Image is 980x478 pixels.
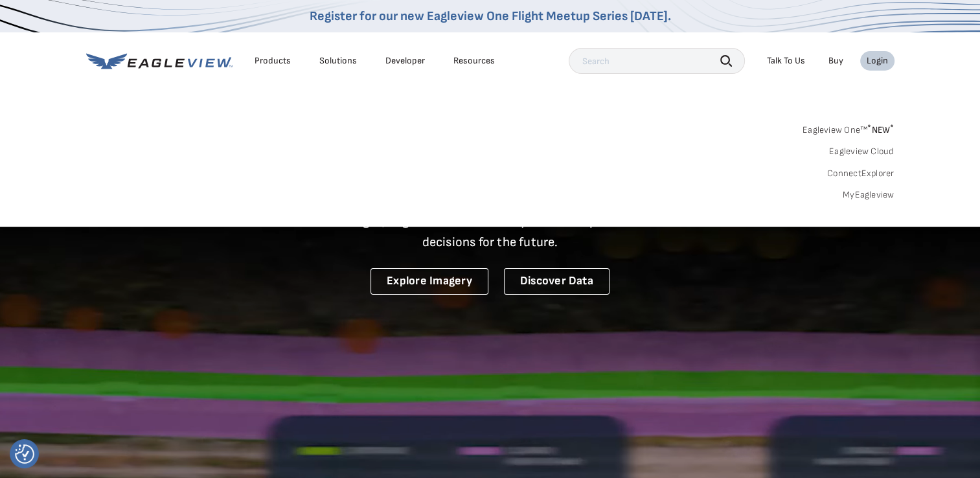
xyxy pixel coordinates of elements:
[504,268,610,295] a: Discover Data
[867,124,894,135] span: NEW
[828,55,843,67] a: Buy
[569,48,745,74] input: Search
[15,444,34,464] img: Revisit consent button
[453,55,495,67] div: Resources
[767,55,805,67] div: Talk To Us
[385,55,425,67] a: Developer
[15,444,34,464] button: Consent Preferences
[803,120,895,135] a: Eagleview One™*NEW*
[843,189,895,201] a: MyEagleview
[319,55,357,67] div: Solutions
[370,268,488,295] a: Explore Imagery
[255,55,291,67] div: Products
[867,55,888,67] div: Login
[829,146,895,157] a: Eagleview Cloud
[310,8,671,24] a: Register for our new Eagleview One Flight Meetup Series [DATE].
[827,168,895,179] a: ConnectExplorer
